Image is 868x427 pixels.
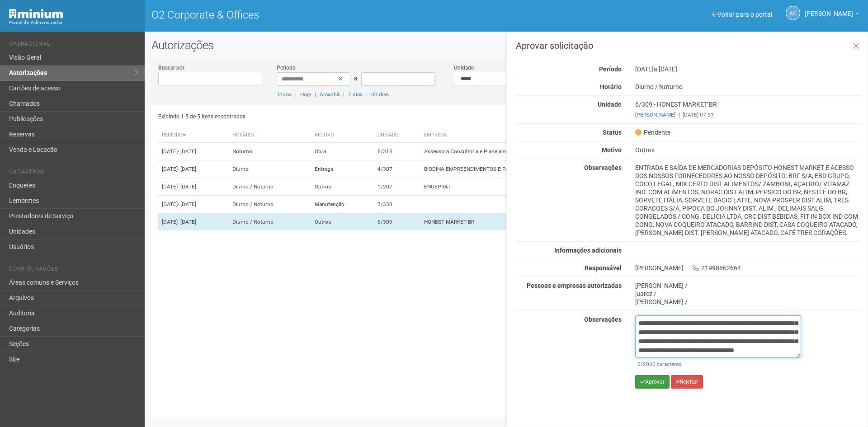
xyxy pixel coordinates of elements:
[348,91,363,98] a: 7 dias
[420,143,654,160] td: Assessora Consultoria e Planejamen LTDA
[847,37,865,56] a: Fechar
[420,178,654,196] td: ENGEPRAT
[9,9,63,19] img: Minium
[366,91,368,98] span: |
[229,160,311,178] td: Diurno
[311,196,374,213] td: Manutenção
[598,101,622,108] strong: Unidade
[420,128,654,143] th: Empresa
[374,160,420,178] td: 4/307
[374,128,420,143] th: Unidade
[635,111,861,119] div: [DATE] 07:53
[178,166,196,172] span: - [DATE]
[151,38,861,52] h2: Autorizações
[158,196,229,213] td: [DATE]
[374,213,420,231] td: 6/309
[712,11,772,18] a: Voltar para o portal
[628,65,868,73] div: [DATE]
[9,41,138,50] li: Operacional
[628,264,868,272] div: [PERSON_NAME] 21998862664
[635,112,675,118] a: [PERSON_NAME]
[371,91,389,98] a: 30 dias
[679,112,680,118] span: |
[584,164,622,171] strong: Observações
[637,360,799,368] div: /2000 caracteres
[311,213,374,231] td: Outros
[158,128,229,143] th: Período
[158,110,504,123] div: Exibindo 1-5 de 5 itens encontrados
[805,11,859,19] a: [PERSON_NAME]
[229,178,311,196] td: Diurno / Noturno
[628,146,868,154] div: Outros
[635,375,670,389] button: Aprovar
[311,128,374,143] th: Motivo
[229,196,311,213] td: Diurno / Noturno
[300,91,311,98] a: Hoje
[277,64,296,72] label: Período
[158,160,229,178] td: [DATE]
[229,128,311,143] th: Horário
[420,160,654,178] td: BIODINA EMPREENDIMENTOS E PARTCIPAÇÕES LTDA
[178,219,196,225] span: - [DATE]
[9,19,138,27] div: Painel do Administrador
[343,91,344,98] span: |
[158,64,184,72] label: Buscar por
[516,41,861,50] h3: Aprovar solicitação
[635,128,670,136] span: Pendente
[229,213,311,231] td: Diurno / Noturno
[600,83,622,90] strong: Horário
[602,146,622,154] strong: Motivo
[527,282,622,289] strong: Pessoas e empresas autorizadas
[311,143,374,160] td: Obra
[637,361,641,367] span: 0
[178,148,196,155] span: - [DATE]
[599,66,622,73] strong: Período
[374,178,420,196] td: 1/207
[354,75,358,82] span: a
[158,213,229,231] td: [DATE]
[654,66,677,73] span: a [DATE]
[158,178,229,196] td: [DATE]
[635,298,861,306] div: [PERSON_NAME] /
[374,196,420,213] td: 7/330
[628,164,868,237] div: ENTRADA E SAÍDA DE MERCADORIAS DEPÓSITO HONEST MARKET E ACESSO DOS NOSSOS FORNECEDORES AO NOSSO D...
[320,91,340,98] a: Amanhã
[420,213,654,231] td: HONEST MARKET BR
[635,282,861,290] div: [PERSON_NAME] /
[158,143,229,160] td: [DATE]
[311,178,374,196] td: Outros
[178,183,196,190] span: - [DATE]
[584,316,622,323] strong: Observações
[635,290,861,298] div: juarez /
[277,91,292,98] a: Todos
[671,375,703,389] button: Rejeitar
[554,247,622,254] strong: Informações adicionais
[628,83,868,91] div: Diurno / Noturno
[9,266,138,275] li: Configurações
[151,9,500,21] h1: O2 Corporate & Offices
[295,91,297,98] span: |
[229,143,311,160] td: Noturno
[374,143,420,160] td: 5/315
[9,169,138,178] li: Cadastros
[786,6,800,20] a: AC
[311,160,374,178] td: Entrega
[628,100,868,119] div: 6/309 - HONEST MARKET BR
[454,64,474,72] label: Unidade
[585,264,622,272] strong: Responsável
[315,91,316,98] span: |
[603,129,622,136] strong: Status
[805,1,853,17] span: Ana Carla de Carvalho Silva
[178,201,196,207] span: - [DATE]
